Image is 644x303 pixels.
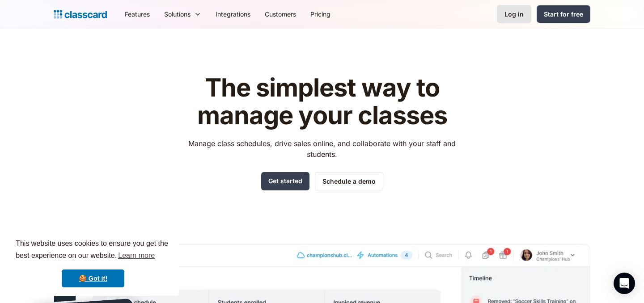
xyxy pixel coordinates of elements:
[537,5,590,23] a: Start for free
[544,9,583,19] div: Start for free
[157,4,208,24] div: Solutions
[62,269,124,287] a: dismiss cookie message
[208,4,258,24] a: Integrations
[16,238,170,262] span: This website uses cookies to ensure you get the best experience on our website.
[504,9,524,19] div: Log in
[54,8,107,21] a: home
[315,172,383,190] a: Schedule a demo
[497,5,531,23] a: Log in
[164,9,191,19] div: Solutions
[180,138,464,160] p: Manage class schedules, drive sales online, and collaborate with your staff and students.
[258,4,303,24] a: Customers
[118,4,157,24] a: Features
[614,273,635,294] div: Open Intercom Messenger
[180,74,464,129] h1: The simplest way to manage your classes
[117,249,156,262] a: learn more about cookies
[303,4,338,24] a: Pricing
[261,172,309,190] a: Get started
[7,230,179,296] div: cookieconsent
